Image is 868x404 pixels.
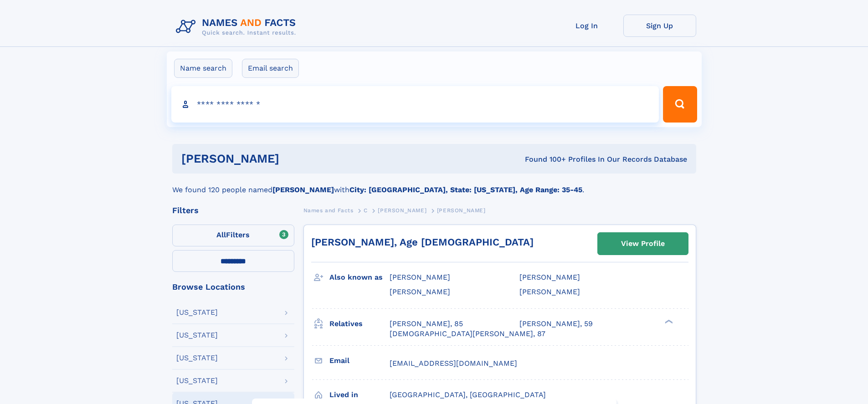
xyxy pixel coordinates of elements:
[623,15,696,37] a: Sign Up
[329,316,390,332] h3: Relatives
[216,230,226,239] span: All
[172,206,294,215] div: Filters
[378,207,426,214] span: [PERSON_NAME]
[329,353,390,368] h3: Email
[390,287,450,296] span: [PERSON_NAME]
[364,207,368,214] span: C
[329,270,390,285] h3: Also known as
[176,377,218,384] div: [US_STATE]
[390,359,517,368] span: [EMAIL_ADDRESS][DOMAIN_NAME]
[402,154,687,164] div: Found 100+ Profiles In Our Records Database
[378,205,426,216] a: [PERSON_NAME]
[519,287,580,296] span: [PERSON_NAME]
[242,59,299,78] label: Email search
[437,207,486,214] span: [PERSON_NAME]
[174,59,232,78] label: Name search
[329,387,390,403] h3: Lived in
[621,233,665,254] div: View Profile
[598,233,688,255] a: View Profile
[663,86,697,123] button: Search Button
[172,174,696,195] div: We found 120 people named with .
[364,205,368,216] a: C
[349,185,582,194] b: City: [GEOGRAPHIC_DATA], State: [US_STATE], Age Range: 35-45
[176,332,218,339] div: [US_STATE]
[172,283,294,291] div: Browse Locations
[172,225,294,246] label: Filters
[663,318,673,324] div: ❯
[390,390,546,399] span: [GEOGRAPHIC_DATA], [GEOGRAPHIC_DATA]
[171,86,659,123] input: search input
[550,15,623,37] a: Log In
[519,319,593,329] a: [PERSON_NAME], 59
[390,273,450,281] span: [PERSON_NAME]
[272,185,334,194] b: [PERSON_NAME]
[311,236,534,248] a: [PERSON_NAME], Age [DEMOGRAPHIC_DATA]
[176,309,218,316] div: [US_STATE]
[172,15,303,39] img: Logo Names and Facts
[519,273,580,281] span: [PERSON_NAME]
[390,319,463,329] a: [PERSON_NAME], 85
[303,205,354,216] a: Names and Facts
[176,354,218,362] div: [US_STATE]
[390,329,545,339] a: [DEMOGRAPHIC_DATA][PERSON_NAME], 87
[181,153,402,164] h1: [PERSON_NAME]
